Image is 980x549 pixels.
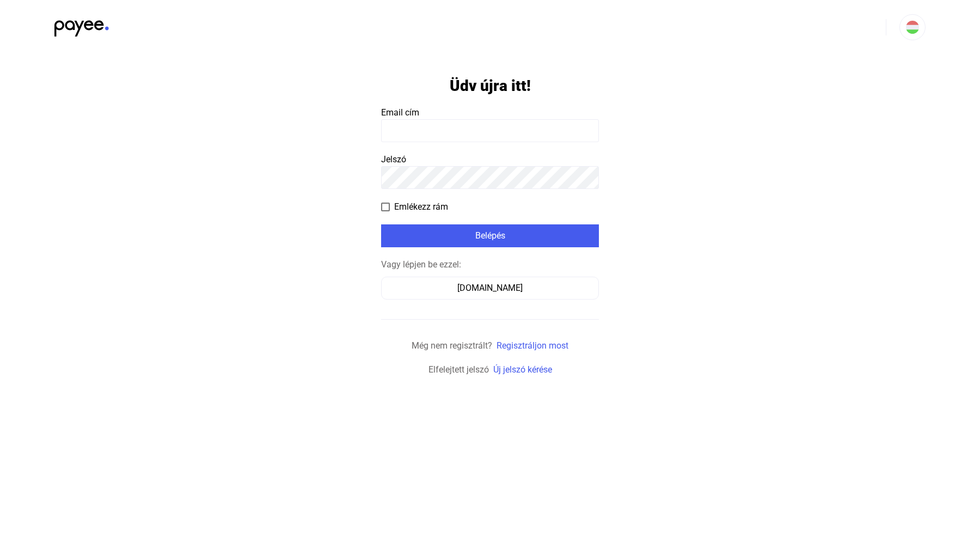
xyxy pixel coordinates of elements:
span: Elfelejtett jelszó [428,364,489,375]
h1: Üdv újra itt! [450,76,531,95]
div: Vagy lépjen be ezzel: [381,258,599,271]
button: Belépés [381,224,599,247]
img: black-payee-blue-dot.svg [54,14,109,36]
span: Jelszó [381,154,406,164]
div: [DOMAIN_NAME] [385,282,595,295]
img: HU [906,21,919,34]
div: Belépés [384,229,596,242]
a: Új jelszó kérése [493,364,552,375]
span: Még nem regisztrált? [412,340,492,351]
span: Emlékezz rám [394,200,448,213]
button: HU [899,14,926,40]
span: Email cím [381,107,419,118]
a: [DOMAIN_NAME] [381,283,599,293]
a: Regisztráljon most [497,340,568,351]
button: [DOMAIN_NAME] [381,277,599,300]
